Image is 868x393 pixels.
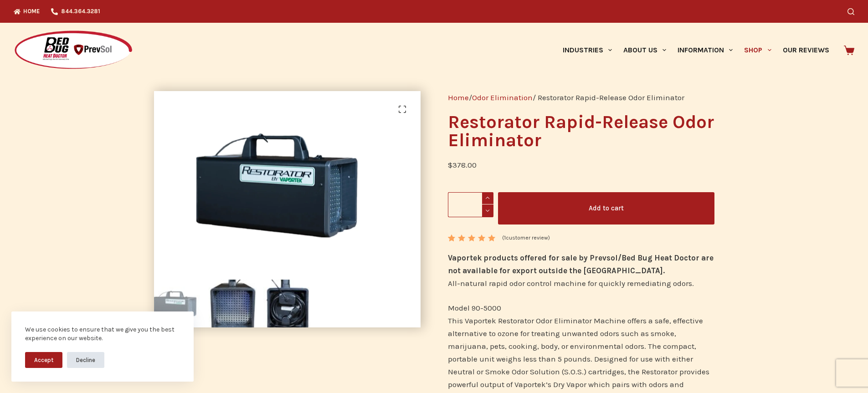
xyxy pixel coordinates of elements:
[448,251,714,290] p: All-natural rapid odor control machine for quickly remediating odors.
[393,100,411,118] a: View full-screen image gallery
[739,23,777,77] a: Shop
[672,23,739,77] a: Information
[25,352,62,368] button: Accept
[209,280,257,327] img: Restorator Rapid-Release Odor Eliminator - Image 2
[472,93,533,102] a: Odor Elimination
[263,280,311,327] img: Restorator Rapid-Release Odor Eliminator - Image 3
[557,23,835,77] nav: Primary
[448,235,497,283] span: Rated out of 5 based on customer rating
[448,235,454,249] span: 1
[448,93,469,102] a: Home
[448,192,493,217] input: Product quantity
[7,4,35,31] button: Open LiveChat chat widget
[448,160,452,169] span: $
[448,113,714,149] h1: Restorator Rapid-Release Odor Eliminator
[498,192,714,225] button: Add to cart
[617,23,672,77] a: About Us
[448,253,714,275] strong: Vaportek products offered for sale by Prevsol/Bed Bug Heat Doctor are not available for export ou...
[154,280,202,327] img: Restorator Rapid-Release Odor Eliminator
[25,325,180,343] div: We use cookies to ensure that we give you the best experience on our website.
[557,23,617,77] a: Industries
[448,91,714,104] nav: Breadcrumb
[777,23,835,77] a: Our Reviews
[448,160,477,169] bdi: 378.00
[504,235,506,241] span: 1
[448,235,497,241] div: Rated 5.00 out of 5
[847,8,854,15] button: Search
[14,30,133,71] img: Prevsol/Bed Bug Heat Doctor
[67,352,104,368] button: Decline
[502,234,550,243] a: (1customer review)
